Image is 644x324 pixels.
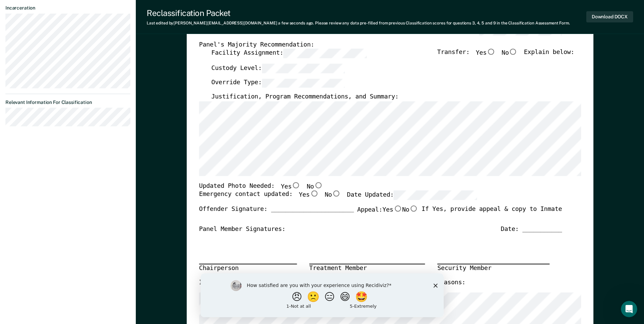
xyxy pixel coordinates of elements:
div: Treatment Member [309,264,425,273]
div: Date: ___________ [501,225,562,233]
label: Yes [476,49,495,58]
label: Appeal: [357,205,418,220]
input: No [332,191,341,197]
div: Emergency contact updated: [199,191,477,206]
dt: Incarceration [5,5,130,11]
label: Yes [299,191,318,200]
input: No [314,182,323,188]
div: Panel's Majority Recommendation: [199,41,562,49]
iframe: Survey by Kim from Recidiviz [201,273,444,317]
span: a few seconds ago [278,21,313,25]
input: No [409,205,418,212]
dt: Relevant Information For Classification [5,100,130,105]
div: Transfer: Explain below: [437,49,574,64]
iframe: Intercom live chat [621,301,637,317]
input: Facility Assignment: [283,49,366,58]
input: Custody Level: [262,64,345,73]
div: Reclassification Packet [147,8,570,18]
label: No [501,49,517,58]
input: Date Updated: [394,191,477,200]
label: No [325,191,341,200]
label: Justification, Program Recommendations, and Summary: [211,93,399,102]
input: Override Type: [262,78,345,88]
input: Yes [310,191,318,197]
label: Custody Level: [211,64,345,73]
input: No [509,49,518,55]
label: Yes [281,182,300,191]
input: Yes [393,205,402,212]
input: Yes [486,49,495,55]
div: Security Member [437,264,550,273]
input: Yes [292,182,300,188]
div: Updated Photo Needed: [199,182,323,191]
div: Chairperson [199,264,297,273]
div: Offender Signature: _______________________ If Yes, provide appeal & copy to Inmate [199,205,562,225]
label: No [402,205,418,214]
label: Yes [382,205,402,214]
label: Date Updated: [347,191,477,200]
button: Download DOCX [586,11,633,22]
label: Override Type: [211,78,345,88]
label: If panel member disagrees with majority recommend, state specific reasons: [199,279,465,287]
div: Panel Member Signatures: [199,225,286,233]
label: No [307,182,323,191]
label: Facility Assignment: [211,49,366,58]
div: Last edited by [PERSON_NAME][EMAIL_ADDRESS][DOMAIN_NAME] . Please review any data pre-filled from... [147,21,570,25]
